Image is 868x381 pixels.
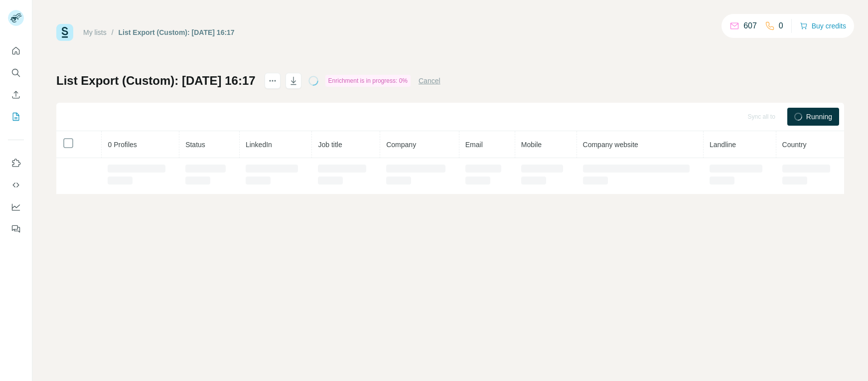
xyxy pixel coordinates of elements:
[185,141,205,149] span: Status
[8,220,24,238] button: Feedback
[8,42,24,60] button: Quick start
[8,108,24,126] button: My lists
[465,141,483,149] span: Email
[779,20,783,32] p: 0
[318,141,342,149] span: Job title
[743,20,757,32] p: 607
[112,27,114,37] li: /
[521,141,542,149] span: Mobile
[265,73,281,89] button: actions
[419,76,440,86] button: Cancel
[8,64,24,82] button: Search
[108,141,137,149] span: 0 Profiles
[246,141,272,149] span: LinkedIn
[800,19,846,33] button: Buy credits
[583,141,638,149] span: Company website
[710,141,736,149] span: Landline
[325,75,411,87] div: Enrichment is in progress: 0%
[8,86,24,104] button: Enrich CSV
[8,154,24,172] button: Use Surfe on LinkedIn
[119,27,235,37] div: List Export (Custom): [DATE] 16:17
[782,141,807,149] span: Country
[8,176,24,194] button: Use Surfe API
[83,28,107,36] a: My lists
[56,73,256,89] h1: List Export (Custom): [DATE] 16:17
[56,24,73,41] img: Surfe Logo
[806,112,832,122] span: Running
[386,141,416,149] span: Company
[8,198,24,216] button: Dashboard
